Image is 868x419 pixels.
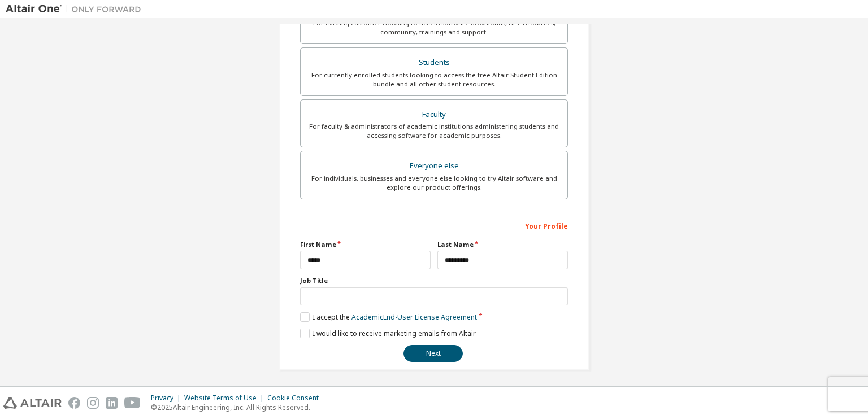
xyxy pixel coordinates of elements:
[300,240,431,249] label: First Name
[6,3,147,15] img: Altair One
[300,216,568,234] div: Your Profile
[184,394,267,403] div: Website Terms of Use
[307,71,561,89] div: For currently enrolled students looking to access the free Altair Student Edition bundle and all ...
[151,403,325,412] p: © 2025 Altair Engineering, Inc. All Rights Reserved.
[300,312,477,322] label: I accept the
[307,158,561,174] div: Everyone else
[307,107,561,123] div: Faculty
[307,174,561,192] div: For individuals, businesses and everyone else looking to try Altair software and explore our prod...
[437,240,568,249] label: Last Name
[307,122,561,140] div: For faculty & administrators of academic institutions administering students and accessing softwa...
[151,394,184,403] div: Privacy
[351,312,477,322] a: Academic End-User License Agreement
[403,345,463,362] button: Next
[307,19,561,37] div: For existing customers looking to access software downloads, HPC resources, community, trainings ...
[307,55,561,71] div: Students
[124,397,141,409] img: youtube.svg
[106,397,118,409] img: linkedin.svg
[87,397,99,409] img: instagram.svg
[267,394,325,403] div: Cookie Consent
[300,329,476,338] label: I would like to receive marketing emails from Altair
[3,397,62,409] img: altair_logo.svg
[68,397,80,409] img: facebook.svg
[300,276,568,285] label: Job Title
